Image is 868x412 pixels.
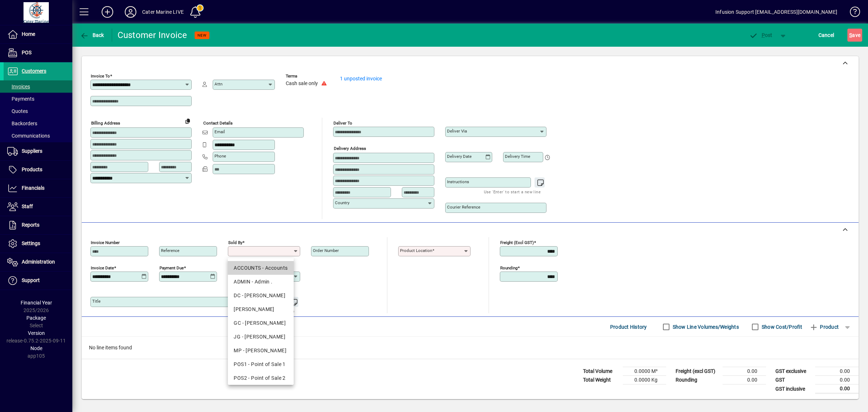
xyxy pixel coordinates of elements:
a: Communications [4,130,72,142]
div: POS2 - Point of Sale 2 [234,374,288,382]
span: Package [26,315,46,321]
mat-label: Attn [214,81,222,87]
mat-label: Product location [400,248,432,253]
button: Copy to Delivery address [182,115,193,127]
a: Payments [4,93,72,105]
mat-option: ADMIN - Admin . [228,275,293,289]
span: Settings [22,240,40,246]
button: Back [78,29,106,42]
mat-option: GC - Gerard Cantin [228,316,293,330]
button: Add [96,5,119,18]
mat-label: Title [92,299,101,304]
a: Financials [4,179,72,197]
button: Post [745,29,776,42]
span: Financials [22,185,44,191]
span: POS [22,50,31,55]
div: MP - [PERSON_NAME] [234,347,288,354]
span: Staff [22,203,33,209]
span: Version [28,330,45,336]
span: S [849,32,852,38]
div: DC - [PERSON_NAME] [234,292,288,299]
button: Cancel [817,29,836,42]
a: Reports [4,216,72,234]
span: P [762,32,765,38]
div: Cater Marine LIVE [142,6,184,18]
label: Show Line Volumes/Weights [671,323,739,331]
a: Administration [4,253,72,271]
app-page-header-button: Back [72,29,112,42]
span: Customers [22,68,46,74]
div: POS1 - Point of Sale 1 [234,361,288,368]
mat-label: Courier Reference [447,205,480,210]
span: Quotes [7,108,28,114]
mat-label: Invoice number [91,240,120,245]
td: 0.00 [815,367,859,376]
span: Payments [7,96,34,102]
span: Node [30,345,42,351]
a: Products [4,161,72,179]
span: Reports [22,222,39,228]
mat-label: Order number [313,248,339,253]
button: Product History [607,320,650,333]
span: Cash sale only [286,81,318,87]
span: Product History [610,321,647,333]
button: Save [847,29,862,42]
a: Knowledge Base [844,1,859,25]
mat-label: Sold by [228,240,242,245]
span: Financial Year [21,300,52,306]
span: Back [80,32,104,38]
a: Home [4,25,72,43]
a: POS [4,44,72,62]
span: Administration [22,259,55,265]
a: Settings [4,235,72,253]
mat-hint: Use 'Enter' to start a new line [484,188,541,196]
span: ost [749,32,773,38]
td: 0.00 [723,376,766,384]
span: NEW [197,33,207,38]
button: Product [806,320,842,333]
a: Backorders [4,117,72,130]
div: ACCOUNTS - Accounts [234,264,288,272]
mat-option: MP - Margaret Pierce [228,344,293,357]
span: Cancel [818,29,834,41]
mat-label: Payment due [159,265,184,270]
mat-label: Delivery date [447,154,472,159]
td: 0.00 [815,384,859,394]
mat-label: Email [214,129,225,134]
span: Suppliers [22,148,42,154]
mat-label: Deliver via [447,129,467,134]
td: Rounding [672,376,723,384]
a: Quotes [4,105,72,117]
label: Show Cost/Profit [760,323,802,331]
td: 0.00 [815,376,859,384]
div: [PERSON_NAME] [234,306,288,313]
mat-label: Phone [214,154,226,159]
td: 0.00 [723,367,766,376]
a: Staff [4,198,72,216]
span: Product [809,321,839,333]
div: Infusion Support [EMAIL_ADDRESS][DOMAIN_NAME] [715,6,837,18]
td: GST [772,376,815,384]
div: GC - [PERSON_NAME] [234,319,288,327]
mat-label: Instructions [447,179,469,184]
a: 1 unposted invoice [340,76,382,81]
a: Suppliers [4,142,72,160]
span: Support [22,277,40,283]
mat-label: Invoice date [91,265,114,270]
span: Backorders [7,121,37,126]
a: Invoices [4,80,72,93]
div: Customer Invoice [118,29,187,41]
button: Profile [119,5,142,18]
mat-label: Freight (excl GST) [500,240,534,245]
span: Home [22,31,35,37]
td: GST inclusive [772,384,815,394]
mat-option: POS1 - Point of Sale 1 [228,357,293,371]
td: 0.0000 Kg [623,376,666,384]
mat-label: Invoice To [91,73,110,79]
mat-label: Deliver To [333,121,352,126]
span: Terms [286,74,329,79]
td: Total Volume [579,367,623,376]
mat-option: JG - John Giles [228,330,293,344]
mat-option: ACCOUNTS - Accounts [228,261,293,275]
span: ave [849,29,860,41]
